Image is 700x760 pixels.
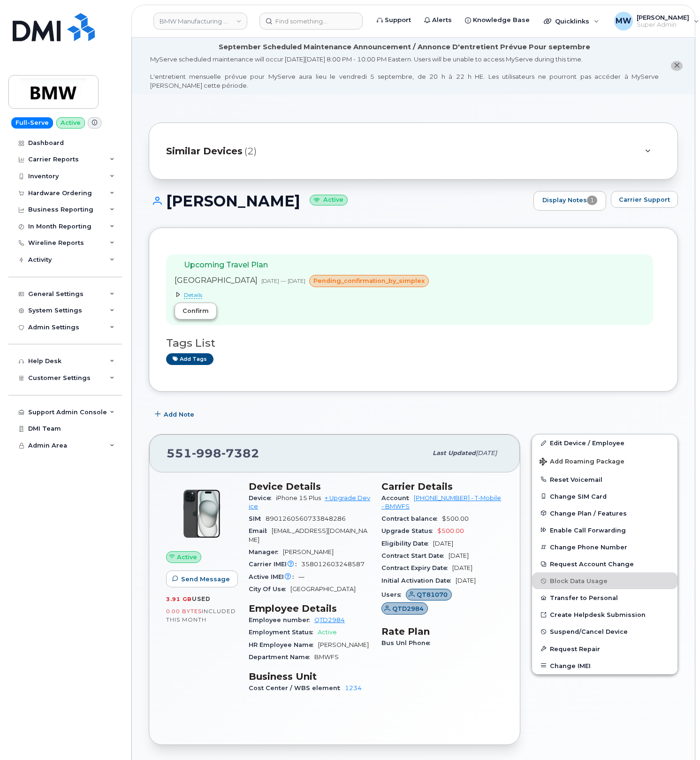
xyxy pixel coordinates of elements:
[149,406,202,423] button: Add Note
[166,608,236,623] span: included this month
[381,494,501,510] a: [PHONE_NUMBER] - T-Mobile - BMWFS
[164,410,194,419] span: Add Note
[175,276,258,285] span: [GEOGRAPHIC_DATA]
[249,515,266,522] span: SIM
[150,55,659,90] div: MyServe scheduled maintenance will occur [DATE][DATE] 8:00 PM - 10:00 PM Eastern. Users will be u...
[433,540,453,547] span: [DATE]
[449,552,469,559] span: [DATE]
[166,144,243,158] span: Similar Devices
[219,42,590,52] div: September Scheduled Maintenance Announcement / Annonce D'entretient Prévue Pour septembre
[532,623,677,640] button: Suspend/Cancel Device
[532,434,677,451] a: Edit Device / Employee
[540,458,624,467] span: Add Roaming Package
[301,561,365,568] span: 358012603248587
[166,608,202,615] span: 0.00 Bytes
[550,526,626,533] span: Enable Call Forwarding
[456,577,476,584] span: [DATE]
[532,572,677,589] button: Block Data Usage
[476,449,497,456] span: [DATE]
[166,596,192,602] span: 3.91 GB
[381,591,406,598] span: Users
[192,446,221,460] span: 998
[381,552,449,559] span: Contract Start Date
[550,509,627,517] span: Change Plan / Features
[249,616,314,623] span: Employee number
[314,654,339,661] span: BMWFS
[381,515,442,522] span: Contract balance
[550,628,628,635] span: Suspend/Cancel Device
[381,639,435,646] span: Bus Unl Phone
[177,553,197,562] span: Active
[437,527,464,534] span: $500.00
[276,494,321,502] span: iPhone 15 Plus
[174,486,230,542] img: iPhone_15_Black.png
[166,353,213,365] a: Add tags
[192,595,211,602] span: used
[166,337,661,349] h3: Tags List
[266,515,346,522] span: 8901260560733848286
[381,540,433,547] span: Eligibility Date
[532,555,677,572] button: Request Account Change
[261,277,305,284] span: [DATE] — [DATE]
[659,719,693,753] iframe: Messenger Launcher
[532,657,677,674] button: Change IMEI
[381,494,414,502] span: Account
[345,684,362,692] a: 1234
[532,451,677,471] button: Add Roaming Package
[313,276,425,285] span: pending_confirmation_by_simplex
[532,640,677,657] button: Request Repair
[181,575,230,584] span: Send Message
[381,605,428,612] a: QTD2984
[532,471,677,488] button: Reset Voicemail
[184,291,202,299] span: Details
[532,606,677,623] a: Create Helpdesk Submission
[149,193,529,209] h1: [PERSON_NAME]
[298,573,304,580] span: —
[532,589,677,606] button: Transfer to Personal
[381,577,456,584] span: Initial Activation Date
[175,303,217,319] button: Confirm
[249,481,370,492] h3: Device Details
[249,561,301,568] span: Carrier IMEI
[184,260,268,269] span: Upcoming Travel Plan
[221,446,259,460] span: 7382
[290,585,356,593] span: [GEOGRAPHIC_DATA]
[249,629,318,636] span: Employment Status
[167,446,259,460] span: 551
[318,641,369,648] span: [PERSON_NAME]
[244,144,257,158] span: (2)
[175,291,433,299] summary: Details
[249,585,290,593] span: City Of Use
[433,449,476,456] span: Last updated
[249,641,318,648] span: HR Employee Name
[381,626,503,637] h3: Rate Plan
[532,539,677,555] button: Change Phone Number
[249,527,272,534] span: Email
[249,527,367,543] span: [EMAIL_ADDRESS][DOMAIN_NAME]
[249,573,298,580] span: Active IMEI
[249,671,370,682] h3: Business Unit
[392,604,424,613] span: QTD2984
[619,195,670,204] span: Carrier Support
[314,616,345,623] a: QTD2984
[249,654,314,661] span: Department Name
[183,306,209,315] span: Confirm
[249,603,370,614] h3: Employee Details
[442,515,469,522] span: $500.00
[611,191,678,208] button: Carrier Support
[249,684,345,692] span: Cost Center / WBS element
[671,61,683,71] button: close notification
[318,629,337,636] span: Active
[587,196,597,205] span: 1
[249,548,283,555] span: Manager
[406,591,452,598] a: QT81070
[310,195,348,205] small: Active
[532,488,677,505] button: Change SIM Card
[532,522,677,539] button: Enable Call Forwarding
[283,548,334,555] span: [PERSON_NAME]
[417,590,448,599] span: QT81070
[381,481,503,492] h3: Carrier Details
[249,494,370,510] a: + Upgrade Device
[166,570,238,587] button: Send Message
[533,191,606,211] a: Display Notes1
